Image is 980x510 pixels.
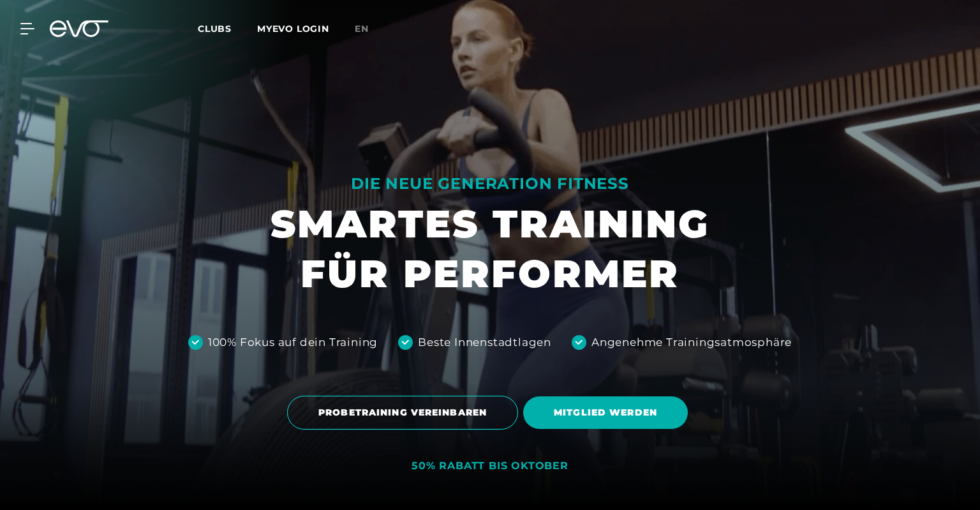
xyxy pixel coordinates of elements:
[318,406,487,419] span: PROBETRAINING VEREINBAREN
[591,334,792,351] div: Angenehme Trainingsatmosphäre
[355,22,384,36] a: en
[271,199,709,299] h1: SMARTES TRAINING FÜR PERFORMER
[418,334,551,351] div: Beste Innenstadtlagen
[554,406,657,419] span: MITGLIED WERDEN
[412,460,568,473] div: 50% RABATT BIS OKTOBER
[208,334,378,351] div: 100% Fokus auf dein Training
[271,174,709,194] div: DIE NEUE GENERATION FITNESS
[198,23,232,34] span: Clubs
[355,23,369,34] span: en
[198,22,257,34] a: Clubs
[257,23,329,34] a: MYEVO LOGIN
[287,386,523,439] a: PROBETRAINING VEREINBAREN
[523,387,693,439] a: MITGLIED WERDEN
